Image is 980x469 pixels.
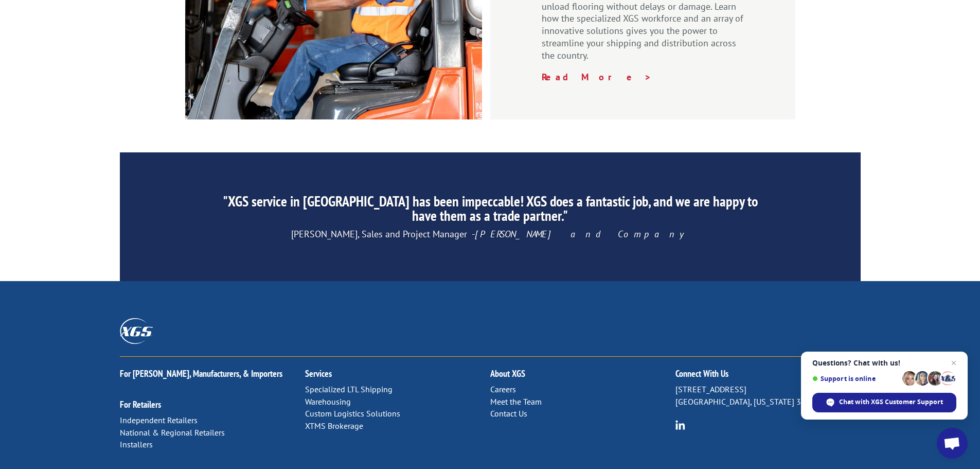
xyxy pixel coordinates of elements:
a: Installers [120,439,153,449]
span: Support is online [812,375,899,383]
img: group-6 [675,420,685,430]
a: Contact Us [490,408,527,419]
h2: Connect With Us [675,369,861,384]
span: [PERSON_NAME], Sales and Project Manager - [291,228,689,240]
a: Specialized LTL Shipping [305,384,393,394]
a: Careers [490,384,516,394]
span: Chat with XGS Customer Support [839,397,943,407]
a: XTMS Brokerage [305,421,363,431]
a: About XGS [490,368,525,379]
span: Questions? Chat with us! [812,359,956,367]
a: For Retailers [120,398,161,410]
span: Chat with XGS Customer Support [812,393,956,412]
a: Warehousing [305,396,351,407]
p: [STREET_ADDRESS] [GEOGRAPHIC_DATA], [US_STATE] 37421 [675,384,861,408]
a: For [PERSON_NAME], Manufacturers, & Importers [120,368,282,379]
em: [PERSON_NAME] and Company [475,228,689,240]
a: Open chat [937,428,968,459]
a: Independent Retailers [120,415,198,425]
img: XGS_Logos_ALL_2024_All_White [120,318,153,343]
a: Services [305,368,332,379]
a: National & Regional Retailers [120,427,225,438]
a: Custom Logistics Solutions [305,408,400,419]
a: Read More > [542,71,652,83]
a: Meet the Team [490,396,542,407]
h2: "XGS service in [GEOGRAPHIC_DATA] has been impeccable! XGS does a fantastic job, and we are happy... [216,194,763,228]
